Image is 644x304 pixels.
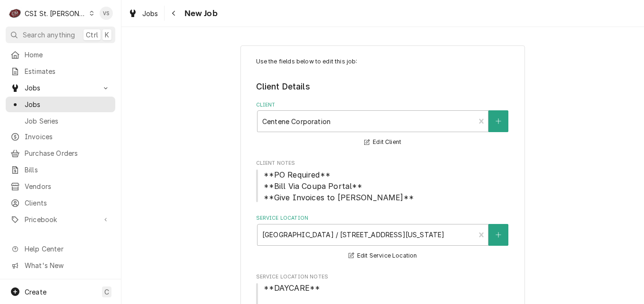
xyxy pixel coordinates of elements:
[25,9,86,18] div: CSI St. [PERSON_NAME]
[6,80,115,96] a: Go to Jobs
[6,162,115,178] a: Bills
[256,160,510,203] div: Client Notes
[256,160,510,167] span: Client Notes
[256,101,510,148] div: Client
[25,99,110,109] span: Jobs
[6,27,115,43] button: Search anythingCtrlK
[6,63,115,79] a: Estimates
[25,215,96,224] span: Pricebook
[124,6,162,21] a: Jobs
[9,7,22,20] div: CSI St. Louis's Avatar
[25,165,110,175] span: Bills
[6,129,115,144] a: Invoices
[256,273,510,281] span: Service Location Notes
[488,110,508,132] button: Create New Client
[25,244,110,254] span: Help Center
[6,258,115,273] a: Go to What's New
[9,7,22,20] div: C
[6,195,115,211] a: Clients
[25,181,110,191] span: Vendors
[264,170,414,202] span: **PO Required** **Bill Via Coupa Portal** **Give Invoices to [PERSON_NAME]**
[25,83,96,93] span: Jobs
[25,260,110,270] span: What's New
[256,215,510,222] label: Service Location
[25,288,46,296] span: Create
[6,47,115,63] a: Home
[100,7,113,20] div: VS
[6,212,115,227] a: Go to Pricebook
[6,179,115,194] a: Vendors
[496,232,501,238] svg: Create New Location
[488,224,508,246] button: Create New Location
[6,97,115,112] a: Jobs
[86,30,98,40] span: Ctrl
[256,101,510,109] label: Client
[256,80,510,93] legend: Client Details
[25,198,110,208] span: Clients
[6,113,115,129] a: Job Series
[256,57,510,66] p: Use the fields below to edit this job:
[363,136,403,148] button: Edit Client
[142,9,158,18] span: Jobs
[25,116,110,126] span: Job Series
[256,169,510,203] span: Client Notes
[6,145,115,161] a: Purchase Orders
[25,132,110,142] span: Invoices
[182,7,218,20] span: New Job
[25,50,110,60] span: Home
[347,250,419,262] button: Edit Service Location
[496,118,501,125] svg: Create New Client
[23,30,75,40] span: Search anything
[256,215,510,261] div: Service Location
[100,7,113,20] div: Vicky Stuesse's Avatar
[25,66,110,76] span: Estimates
[166,6,182,21] button: Navigate back
[105,30,109,40] span: K
[104,287,109,297] span: C
[6,241,115,257] a: Go to Help Center
[25,148,110,158] span: Purchase Orders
